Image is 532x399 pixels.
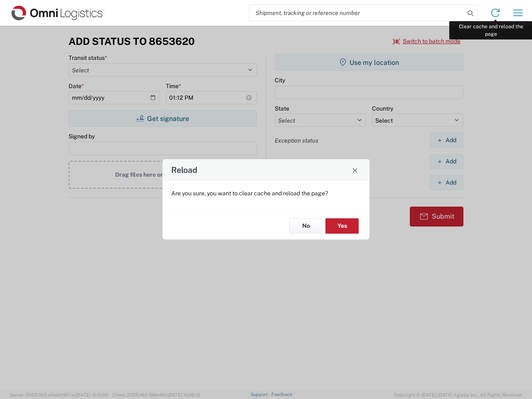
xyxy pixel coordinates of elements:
h4: Reload [171,164,197,176]
p: Are you sure, you want to clear cache and reload the page? [171,190,361,197]
button: Yes [325,218,359,234]
button: No [289,218,323,234]
input: Shipment, tracking or reference number [249,5,465,21]
button: Close [349,164,361,176]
